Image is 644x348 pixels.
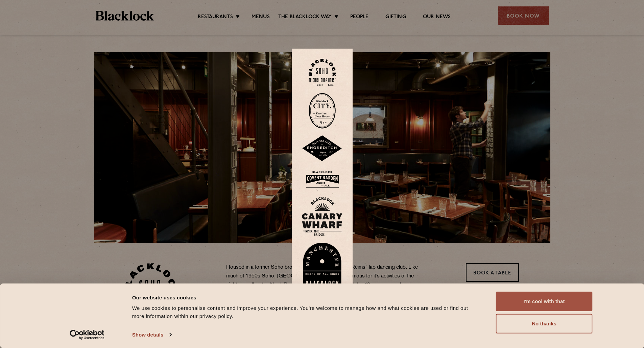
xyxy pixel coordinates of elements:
[496,292,593,311] button: I'm cool with that
[309,93,336,129] img: City-stamp-default.svg
[132,304,481,320] div: We use cookies to personalise content and improve your experience. You're welcome to manage how a...
[132,293,481,301] div: Our website uses cookies
[302,135,342,162] img: Shoreditch-stamp-v2-default.svg
[57,330,117,340] a: Usercentrics Cookiebot - opens in a new window
[496,314,593,333] button: No thanks
[302,168,342,190] img: BLA_1470_CoventGarden_Website_Solid.svg
[132,330,171,340] a: Show details
[302,197,342,236] img: BL_CW_Logo_Website.svg
[309,59,336,86] img: Soho-stamp-default.svg
[302,243,342,289] img: BL_Manchester_Logo-bleed.png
